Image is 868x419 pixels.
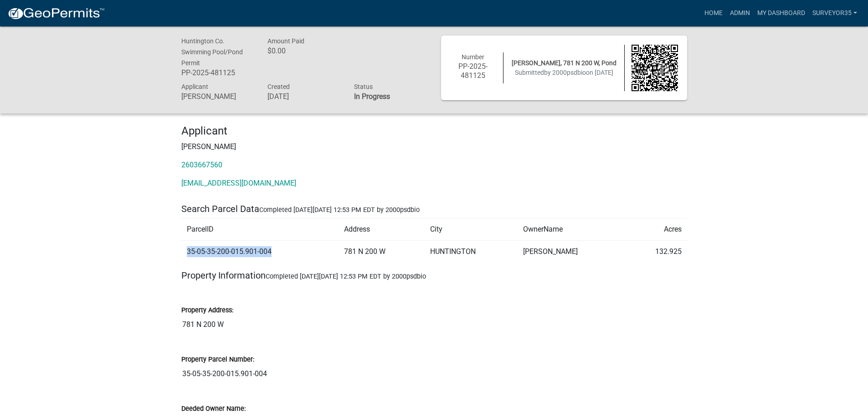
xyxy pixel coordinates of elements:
[181,218,339,240] td: ParcelID
[267,92,340,101] h6: [DATE]
[512,59,616,67] span: [PERSON_NAME], 781 N 200 W, Pond
[354,92,390,101] strong: In Progress
[259,206,420,214] span: Completed [DATE][DATE] 12:53 PM EDT by 2000psdbio
[809,5,861,22] a: surveyor35
[181,141,687,152] p: [PERSON_NAME]
[267,37,304,45] span: Amount Paid
[181,37,243,67] span: Huntington Co. Swimming Pool/Pond Permit
[181,357,254,363] label: Property Parcel Number:
[181,203,687,214] h5: Search Parcel Data
[339,218,425,240] td: Address
[518,218,626,240] td: OwnerName
[181,307,233,314] label: Property Address:
[632,45,678,91] img: QR code
[425,218,518,240] td: City
[450,62,497,79] h6: PP-2025-481125
[339,240,425,263] td: 781 N 200 W
[181,240,339,263] td: 35-05-35-200-015.901-004
[181,406,246,412] label: Deeded Owner Name:
[544,69,586,76] span: by 2000psdbio
[181,270,687,281] h5: Property Information
[181,179,296,187] a: [EMAIL_ADDRESS][DOMAIN_NAME]
[266,273,426,280] span: Completed [DATE][DATE] 12:53 PM EDT by 2000psdbio
[515,69,613,76] span: Submitted on [DATE]
[181,68,254,77] h6: PP-2025-481125
[701,5,726,22] a: Home
[181,92,254,101] h6: [PERSON_NAME]
[181,160,222,169] a: 2603667560
[626,240,687,263] td: 132.925
[267,47,340,55] h6: $0.00
[726,5,754,22] a: Admin
[518,240,626,263] td: [PERSON_NAME]
[267,83,290,90] span: Created
[626,218,687,240] td: Acres
[354,83,373,90] span: Status
[462,53,484,61] span: Number
[754,5,809,22] a: My Dashboard
[425,240,518,263] td: HUNTINGTON
[181,83,208,90] span: Applicant
[181,124,687,138] h4: Applicant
